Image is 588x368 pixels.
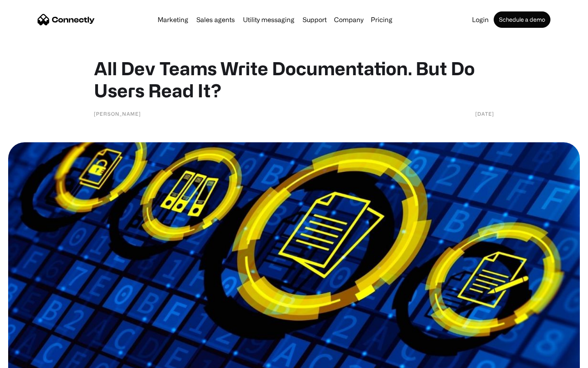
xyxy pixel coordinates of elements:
[8,354,49,365] aside: Language selected: English
[193,16,238,23] a: Sales agents
[494,11,550,28] a: Schedule a demo
[154,16,192,23] a: Marketing
[240,16,298,23] a: Utility messaging
[94,110,141,118] div: [PERSON_NAME]
[334,14,363,25] div: Company
[469,16,492,23] a: Login
[94,57,494,101] h1: All Dev Teams Write Documentation. But Do Users Read It?
[367,16,396,23] a: Pricing
[475,110,494,118] div: [DATE]
[16,354,49,365] ul: Language list
[299,16,330,23] a: Support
